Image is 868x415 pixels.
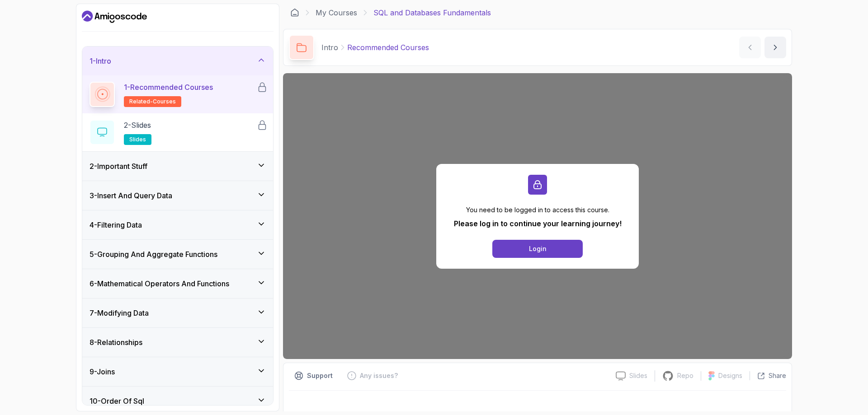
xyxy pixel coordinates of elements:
button: 2-Slidesslides [90,120,266,145]
h3: 9 - Joins [90,366,115,377]
p: Slides [629,371,647,380]
p: 2 - Slides [124,120,151,131]
p: 1 - Recommended Courses [124,82,213,93]
a: Dashboard [82,9,147,24]
h3: 7 - Modifying Data [90,308,149,318]
h3: 1 - Intro [90,56,111,66]
button: 7-Modifying Data [82,298,273,327]
p: Please log in to continue your learning journey! [454,218,622,229]
button: Share [750,371,786,380]
h3: 4 - Filtering Data [90,219,142,230]
p: Intro [321,42,338,53]
a: Dashboard [290,8,299,17]
h3: 8 - Relationships [90,337,142,348]
button: 9-Joins [82,357,273,386]
h3: 10 - Order Of Sql [90,396,144,406]
button: Support button [289,368,338,383]
button: 3-Insert And Query Data [82,181,273,210]
button: 1-Intro [82,47,273,75]
p: Any issues? [360,371,398,380]
button: 6-Mathematical Operators And Functions [82,269,273,298]
button: 1-Recommended Coursesrelated-courses [90,82,266,107]
h3: 3 - Insert And Query Data [90,190,172,201]
div: Login [529,244,547,253]
h3: 5 - Grouping And Aggregate Functions [90,249,217,260]
button: Login [492,240,583,258]
p: Repo [677,371,693,380]
h3: 2 - Important Stuff [90,161,147,172]
button: 4-Filtering Data [82,210,273,239]
p: Share [769,371,786,380]
p: You need to be logged in to access this course. [454,205,622,214]
p: SQL and Databases Fundamentals [373,7,491,18]
p: Recommended Courses [347,42,429,53]
button: previous content [739,37,761,58]
button: 8-Relationships [82,328,273,357]
p: Designs [718,371,742,380]
h3: 6 - Mathematical Operators And Functions [90,278,229,289]
button: next content [764,37,786,58]
span: slides [129,136,146,143]
span: related-courses [129,98,176,105]
button: 5-Grouping And Aggregate Functions [82,240,273,269]
a: My Courses [316,7,357,18]
button: 2-Important Stuff [82,152,273,181]
p: Support [307,371,333,380]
